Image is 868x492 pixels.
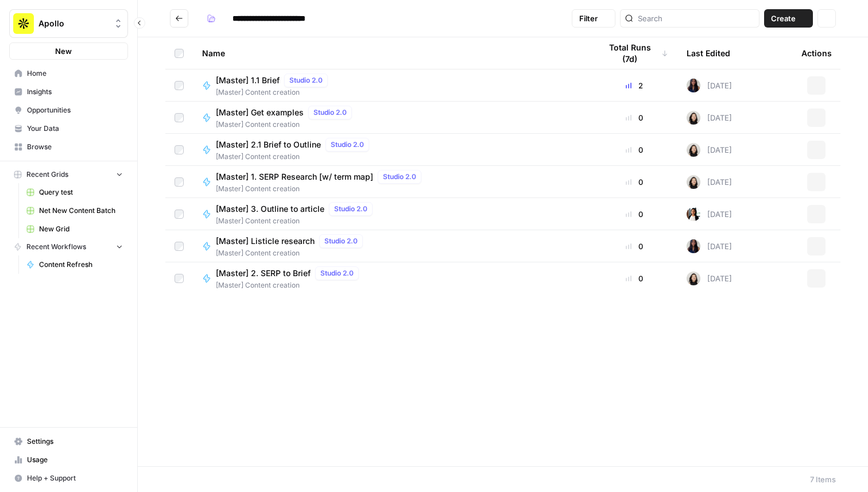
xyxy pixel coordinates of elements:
span: Browse [27,142,123,152]
button: Go back [170,9,188,28]
span: Help + Support [27,473,123,483]
a: [Master] 1.1 BriefStudio 2.0[Master] Content creation [202,73,582,98]
span: [Master] Content creation [216,216,377,226]
button: Recent Workflows [9,238,128,255]
a: Query test [21,183,128,202]
img: t5ef5oef8zpw1w4g2xghobes91mw [687,143,700,157]
span: [Master] Content creation [216,280,363,290]
img: Apollo Logo [13,13,34,34]
span: Studio 2.0 [383,172,416,182]
div: 0 [600,273,668,284]
img: rox323kbkgutb4wcij4krxobkpon [687,239,700,253]
a: [Master] 2.1 Brief to OutlineStudio 2.0[Master] Content creation [202,138,582,162]
button: Filter [572,9,615,28]
div: [DATE] [687,175,732,189]
img: t5ef5oef8zpw1w4g2xghobes91mw [687,111,700,125]
div: Actions [801,37,832,69]
span: [Master] 2.1 Brief to Outline [216,139,321,150]
span: [Master] 2. SERP to Brief [216,268,311,279]
span: New [55,45,72,57]
div: [DATE] [687,207,732,221]
a: [Master] 3. Outline to articleStudio 2.0[Master] Content creation [202,202,582,226]
span: Opportunities [27,105,123,115]
div: 0 [600,241,668,252]
div: 0 [600,208,668,220]
a: [Master] 2. SERP to BriefStudio 2.0[Master] Content creation [202,266,582,290]
a: Opportunities [9,101,128,119]
span: Studio 2.0 [334,204,367,214]
div: [DATE] [687,111,732,125]
span: [Master] 1. SERP Research [w/ term map] [216,171,373,183]
span: Net New Content Batch [39,206,123,216]
a: Insights [9,83,128,101]
a: Browse [9,138,128,156]
div: [DATE] [687,239,732,253]
span: Apollo [38,18,108,29]
img: xqjo96fmx1yk2e67jao8cdkou4un [687,207,700,221]
div: 7 Items [810,474,836,485]
span: [Master] 1.1 Brief [216,75,280,86]
img: rox323kbkgutb4wcij4krxobkpon [687,79,700,92]
span: [Master] Get examples [216,107,304,118]
div: Name [202,37,582,69]
div: Last Edited [687,37,730,69]
span: Settings [27,436,123,447]
a: [Master] Listicle researchStudio 2.0[Master] Content creation [202,234,582,258]
span: Usage [27,455,123,465]
span: Insights [27,87,123,97]
div: [DATE] [687,272,732,285]
div: 0 [600,144,668,156]
button: Workspace: Apollo [9,9,128,38]
span: Recent Grids [26,169,68,180]
a: Net New Content Batch [21,202,128,220]
span: Studio 2.0 [313,107,347,118]
a: Home [9,64,128,83]
span: [Master] Listicle research [216,235,315,247]
div: 0 [600,112,668,123]
span: Studio 2.0 [324,236,358,246]
div: 2 [600,80,668,91]
button: Help + Support [9,469,128,487]
div: [DATE] [687,143,732,157]
button: Recent Grids [9,166,128,183]
span: Query test [39,187,123,197]
span: [Master] Content creation [216,184,426,194]
input: Search [638,13,754,24]
div: 0 [600,176,668,188]
span: Your Data [27,123,123,134]
span: Home [27,68,123,79]
a: Settings [9,432,128,451]
div: [DATE] [687,79,732,92]
span: Studio 2.0 [289,75,323,86]
span: Studio 2.0 [320,268,354,278]
span: Filter [579,13,598,24]
span: New Grid [39,224,123,234]
span: Create [771,13,796,24]
span: [Master] Content creation [216,248,367,258]
img: t5ef5oef8zpw1w4g2xghobes91mw [687,272,700,285]
a: Content Refresh [21,255,128,274]
button: Create [764,9,813,28]
img: t5ef5oef8zpw1w4g2xghobes91mw [687,175,700,189]
span: [Master] 3. Outline to article [216,203,324,215]
span: [Master] Content creation [216,152,374,162]
span: Content Refresh [39,259,123,270]
a: New Grid [21,220,128,238]
span: [Master] Content creation [216,87,332,98]
span: Recent Workflows [26,242,86,252]
a: [Master] 1. SERP Research [w/ term map]Studio 2.0[Master] Content creation [202,170,582,194]
a: Usage [9,451,128,469]
a: Your Data [9,119,128,138]
span: [Master] Content creation [216,119,356,130]
a: [Master] Get examplesStudio 2.0[Master] Content creation [202,106,582,130]
button: New [9,42,128,60]
span: Studio 2.0 [331,140,364,150]
div: Total Runs (7d) [600,37,668,69]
